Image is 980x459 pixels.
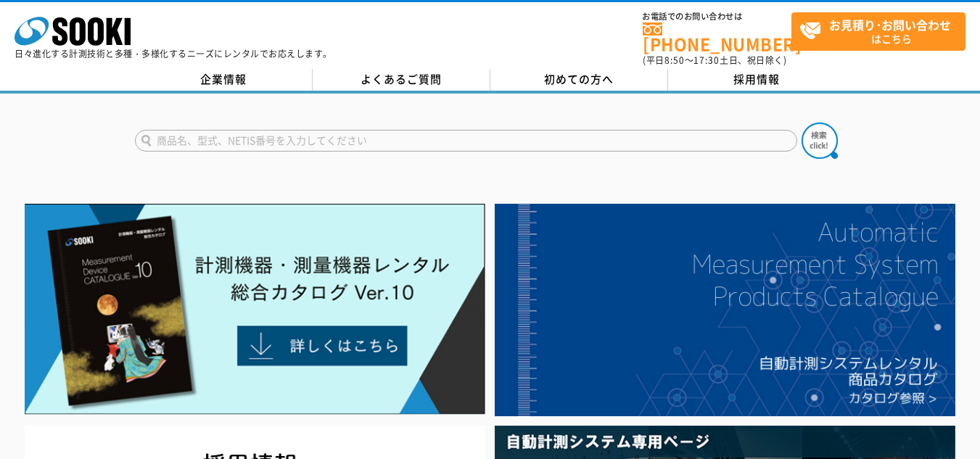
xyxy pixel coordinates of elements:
[25,204,485,415] img: Catalog Ver10
[693,54,720,67] span: 17:30
[791,12,965,51] a: お見積り･お問い合わせはこちら
[829,16,951,33] strong: お見積り･お問い合わせ
[643,54,786,67] span: (平日 ～ 土日、祝日除く)
[799,13,965,49] span: はこちら
[495,204,955,416] img: 自動計測システムカタログ
[313,69,490,91] a: よくあるご質問
[15,49,332,58] p: 日々進化する計測技術と多種・多様化するニーズにレンタルでお応えします。
[643,22,791,52] a: [PHONE_NUMBER]
[135,130,797,152] input: 商品名、型式、NETIS番号を入力してください
[668,69,846,91] a: 採用情報
[490,69,668,91] a: 初めての方へ
[643,12,791,21] span: お電話でのお問い合わせは
[802,123,838,159] img: btn_search.png
[544,71,614,87] span: 初めての方へ
[135,69,313,91] a: 企業情報
[664,54,685,67] span: 8:50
